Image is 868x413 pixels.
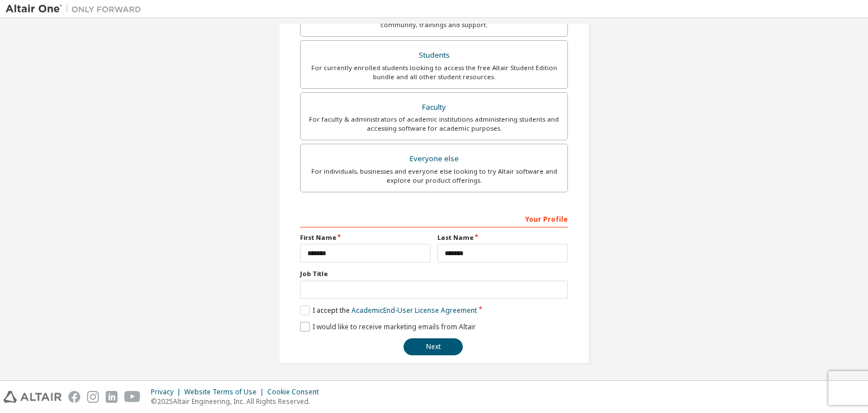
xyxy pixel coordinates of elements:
img: linkedin.svg [106,391,118,403]
div: Website Terms of Use [184,388,267,397]
div: Students [307,48,561,63]
a: Academic End-User License Agreement [351,306,477,315]
div: Your Profile [300,209,568,227]
div: Everyone else [307,151,561,167]
img: instagram.svg [87,391,99,403]
label: First Name [300,233,431,242]
img: Altair One [6,3,147,15]
label: I accept the [300,306,477,315]
label: I would like to receive marketing emails from Altair [300,322,476,332]
div: Privacy [151,388,184,397]
button: Next [403,338,463,355]
div: Faculty [307,100,561,115]
div: For currently enrolled students looking to access the free Altair Student Edition bundle and all ... [307,63,561,81]
label: Job Title [300,269,568,278]
div: For individuals, businesses and everyone else looking to try Altair software and explore our prod... [307,167,561,185]
img: facebook.svg [68,391,80,403]
div: Cookie Consent [267,388,325,397]
div: For faculty & administrators of academic institutions administering students and accessing softwa... [307,115,561,133]
label: Last Name [437,233,568,242]
p: © 2025 Altair Engineering, Inc. All Rights Reserved. [151,397,325,406]
img: youtube.svg [124,391,141,403]
img: altair_logo.svg [3,391,62,403]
